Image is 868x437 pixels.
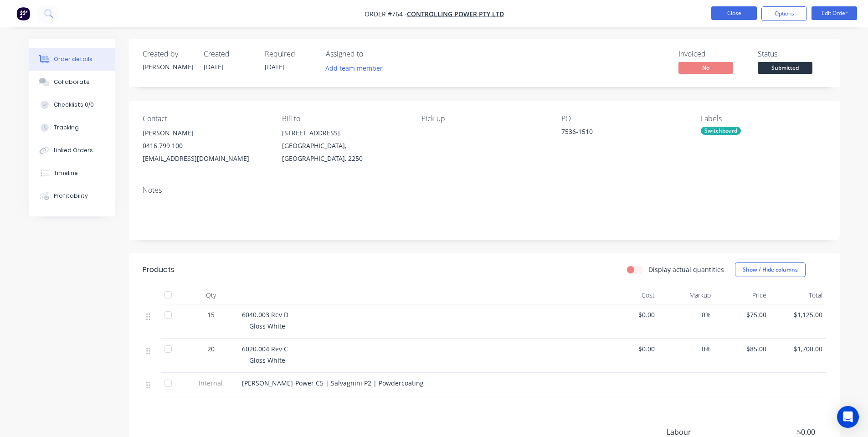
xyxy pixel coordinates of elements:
[774,310,822,319] span: $1,125.00
[204,50,254,58] div: Created
[774,344,822,354] span: $1,700.00
[701,127,741,135] div: Switchboard
[265,62,285,71] span: [DATE]
[711,6,757,20] button: Close
[282,127,407,165] div: [STREET_ADDRESS][GEOGRAPHIC_DATA], [GEOGRAPHIC_DATA], 2250
[54,55,92,63] div: Order details
[282,139,407,165] div: [GEOGRAPHIC_DATA], [GEOGRAPHIC_DATA], 2250
[143,139,267,152] div: 0416 799 100
[29,116,115,139] button: Tracking
[54,78,90,86] div: Collaborate
[143,50,193,58] div: Created by
[187,378,235,388] span: Internal
[561,127,675,139] div: 7536-1510
[242,344,288,353] span: 6020.004 Rev C
[207,310,215,319] span: 15
[29,162,115,185] button: Timeline
[761,6,807,21] button: Options
[758,62,812,73] span: Submitted
[184,286,238,304] div: Qty
[16,7,30,21] img: Factory
[29,48,115,71] button: Order details
[678,50,747,58] div: Invoiced
[326,62,388,74] button: Add team member
[143,264,175,275] div: Products
[242,310,288,319] span: 6040.003 Rev D
[143,114,267,123] div: Contact
[658,286,714,304] div: Markup
[249,356,285,365] span: Gloss White
[648,265,724,274] label: Display actual quantities
[718,344,767,354] span: $85.00
[701,114,826,123] div: Labels
[29,93,115,116] button: Checklists 0/0
[265,50,315,58] div: Required
[561,114,686,123] div: PO
[54,146,93,154] div: Linked Orders
[143,127,267,139] div: [PERSON_NAME]
[662,344,711,354] span: 0%
[242,379,424,387] span: [PERSON_NAME]-Power C5 | Salvagnini P2 | Powdercoating
[282,114,407,123] div: Bill to
[143,152,267,165] div: [EMAIL_ADDRESS][DOMAIN_NAME]
[207,344,215,354] span: 20
[718,310,767,319] span: $75.00
[758,50,826,58] div: Status
[758,62,812,76] button: Submitted
[421,114,546,123] div: Pick up
[204,62,224,71] span: [DATE]
[143,186,826,195] div: Notes
[770,286,826,304] div: Total
[326,50,417,58] div: Assigned to
[29,71,115,93] button: Collaborate
[678,62,733,73] span: No
[54,101,94,109] div: Checklists 0/0
[143,127,267,165] div: [PERSON_NAME]0416 799 100[EMAIL_ADDRESS][DOMAIN_NAME]
[54,123,79,132] div: Tracking
[29,185,115,207] button: Profitability
[837,406,859,428] div: Open Intercom Messenger
[606,310,655,319] span: $0.00
[29,139,115,162] button: Linked Orders
[812,6,857,20] button: Edit Order
[320,62,387,74] button: Add team member
[714,286,770,304] div: Price
[282,127,407,139] div: [STREET_ADDRESS]
[249,322,285,330] span: Gloss White
[143,62,193,72] div: [PERSON_NAME]
[662,310,711,319] span: 0%
[603,286,659,304] div: Cost
[735,262,806,277] button: Show / Hide columns
[407,10,504,18] a: Controlling Power Pty Ltd
[365,10,407,18] span: Order #764 -
[54,169,78,177] div: Timeline
[606,344,655,354] span: $0.00
[54,192,88,200] div: Profitability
